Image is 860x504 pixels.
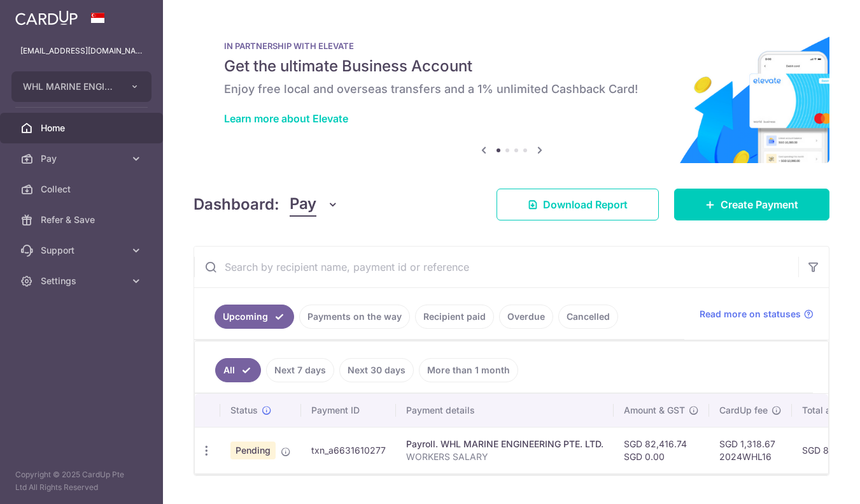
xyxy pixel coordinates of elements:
[543,197,628,212] span: Download Report
[41,152,125,165] span: Pay
[230,442,276,459] span: Pending
[215,358,261,382] a: All
[406,438,603,450] div: Payroll. WHL MARINE ENGINEERING PTE. LTD.
[497,189,659,220] a: Download Report
[299,305,410,329] a: Payments on the way
[558,305,618,329] a: Cancelled
[41,275,125,287] span: Settings
[301,394,396,427] th: Payment ID
[23,80,117,93] span: WHL MARINE ENGINEERING PTE. LTD.
[194,20,829,163] img: Renovation banner
[224,56,799,76] h5: Get the ultimate Business Account
[266,358,334,382] a: Next 7 days
[499,305,553,329] a: Overdue
[301,427,396,473] td: txn_a6631610277
[674,189,829,220] a: Create Payment
[290,192,316,217] span: Pay
[415,305,494,329] a: Recipient paid
[41,122,125,134] span: Home
[41,213,125,226] span: Refer & Save
[41,244,125,257] span: Support
[20,45,143,57] p: [EMAIL_ADDRESS][DOMAIN_NAME]
[41,183,125,196] span: Collect
[230,404,258,417] span: Status
[224,82,799,97] h6: Enjoy free local and overseas transfers and a 1% unlimited Cashback Card!
[15,10,78,25] img: CardUp
[700,308,814,320] a: Read more on statuses
[419,358,518,382] a: More than 1 month
[700,308,801,320] span: Read more on statuses
[802,404,844,417] span: Total amt.
[396,394,614,427] th: Payment details
[215,305,294,329] a: Upcoming
[719,404,768,417] span: CardUp fee
[721,197,798,212] span: Create Payment
[614,427,709,473] td: SGD 82,416.74 SGD 0.00
[224,112,348,125] a: Learn more about Elevate
[194,247,798,287] input: Search by recipient name, payment id or reference
[624,404,685,417] span: Amount & GST
[194,193,279,216] h4: Dashboard:
[290,192,339,217] button: Pay
[339,358,414,382] a: Next 30 days
[709,427,792,473] td: SGD 1,318.67 2024WHL16
[406,450,603,463] p: WORKERS SALARY
[224,41,799,51] p: IN PARTNERSHIP WITH ELEVATE
[11,71,152,102] button: WHL MARINE ENGINEERING PTE. LTD.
